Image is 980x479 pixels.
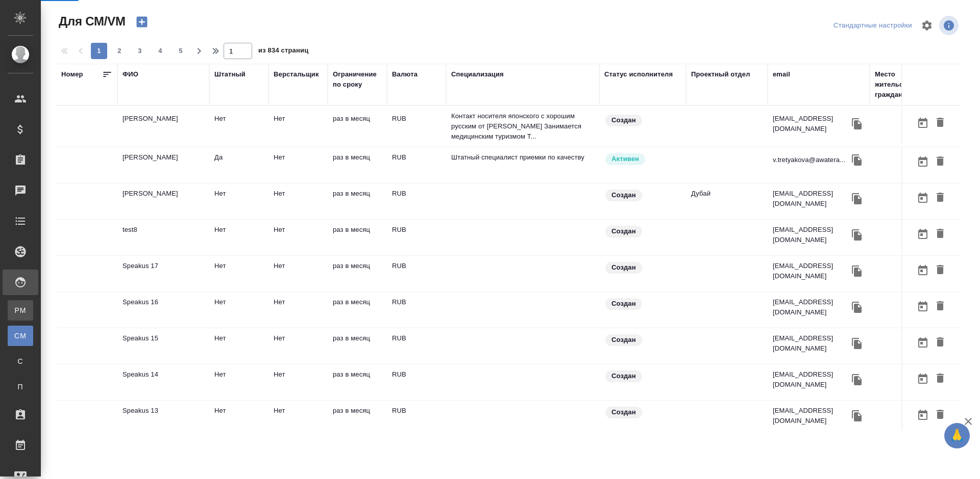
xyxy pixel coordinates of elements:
button: 4 [152,43,168,59]
button: Скопировать [849,263,865,279]
td: Нет [209,256,268,291]
button: Открыть календарь загрузки [914,261,932,280]
p: Создан [611,371,636,381]
p: Создан [611,262,636,273]
div: ФИО [122,69,138,79]
button: Открыть календарь загрузки [914,152,932,171]
td: раз в месяц [328,183,387,219]
td: Нет [209,109,268,144]
td: RUB [387,364,446,400]
button: Создать [130,13,154,31]
button: Открыть календарь загрузки [914,369,932,388]
div: Статус исполнителя [604,69,673,79]
button: Открыть календарь загрузки [914,297,932,316]
button: Скопировать [849,191,865,206]
a: П [8,377,33,397]
td: RUB [387,183,446,219]
td: Нет [209,183,268,219]
div: Валюта [392,69,418,79]
p: Создан [611,335,636,345]
p: [EMAIL_ADDRESS][DOMAIN_NAME] [773,225,849,245]
button: Удалить [932,189,949,207]
span: 2 [111,46,128,56]
div: split button [831,18,915,34]
button: Скопировать [849,152,865,168]
button: 2 [111,43,128,59]
td: раз в месяц [328,364,387,400]
td: Дубай [686,183,768,219]
button: Открыть календарь загрузки [914,114,932,132]
button: Скопировать [849,116,865,131]
td: RUB [387,292,446,328]
span: PM [13,305,28,315]
td: Да [209,147,268,183]
td: Нет [209,292,268,328]
td: Нет [209,328,268,364]
button: Удалить [932,225,949,244]
td: Нет [268,220,328,255]
p: Создан [611,407,636,417]
span: Для СМ/VM [56,13,126,30]
div: email [773,69,790,79]
td: Speakus 17 [117,256,209,291]
td: Нет [209,401,268,436]
td: раз в месяц [328,220,387,255]
td: RUB [387,328,446,364]
span: П [13,382,28,392]
span: С [13,356,28,366]
p: [EMAIL_ADDRESS][DOMAIN_NAME] [773,297,849,317]
td: Нет [268,328,328,364]
button: Удалить [932,114,949,132]
div: Верстальщик [274,69,319,79]
p: v.tretyakova@awatera... [773,155,845,165]
td: раз в месяц [328,401,387,436]
div: Штатный [214,69,246,79]
p: [EMAIL_ADDRESS][DOMAIN_NAME] [773,114,849,134]
td: Нет [268,364,328,400]
td: Speakus 14 [117,364,209,400]
button: 3 [132,43,148,59]
button: 🙏 [944,423,970,448]
p: Создан [611,226,636,236]
span: 🙏 [948,425,966,446]
td: Speakus 15 [117,328,209,364]
span: 5 [173,46,189,56]
td: [PERSON_NAME] [117,183,209,219]
p: Активен [611,154,639,164]
div: Номер [61,69,83,79]
button: Удалить [932,297,949,316]
td: RUB [387,147,446,183]
p: Создан [611,190,636,200]
div: Проектный отдел [691,69,750,79]
a: С [8,351,33,371]
p: [EMAIL_ADDRESS][DOMAIN_NAME] [773,261,849,281]
button: Скопировать [849,227,865,243]
td: RUB [387,401,446,436]
span: Настроить таблицу [915,13,939,38]
td: раз в месяц [328,328,387,364]
td: RUB [387,256,446,291]
td: Speakus 16 [117,292,209,328]
button: Удалить [932,261,949,280]
button: Открыть календарь загрузки [914,189,932,207]
span: Посмотреть информацию [939,16,961,35]
a: CM [8,326,33,346]
td: Нет [268,109,328,144]
td: test8 [117,220,209,255]
span: из 834 страниц [258,44,308,59]
td: Speakus 13 [117,401,209,436]
p: [EMAIL_ADDRESS][DOMAIN_NAME] [773,369,849,390]
td: Нет [268,256,328,291]
a: PM [8,300,33,321]
td: раз в месяц [328,256,387,291]
td: раз в месяц [328,147,387,183]
span: 3 [132,46,148,56]
td: Нет [268,292,328,328]
p: Контакт носителя японского с хорошим русским от [PERSON_NAME] Занимается медицинским туризмом Т... [451,111,594,142]
p: [EMAIL_ADDRESS][DOMAIN_NAME] [773,189,849,209]
td: Нет [268,147,328,183]
button: Удалить [932,406,949,424]
p: Штатный специалист приемки по качеству [451,152,594,163]
td: Нет [268,183,328,219]
td: Нет [268,401,328,436]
